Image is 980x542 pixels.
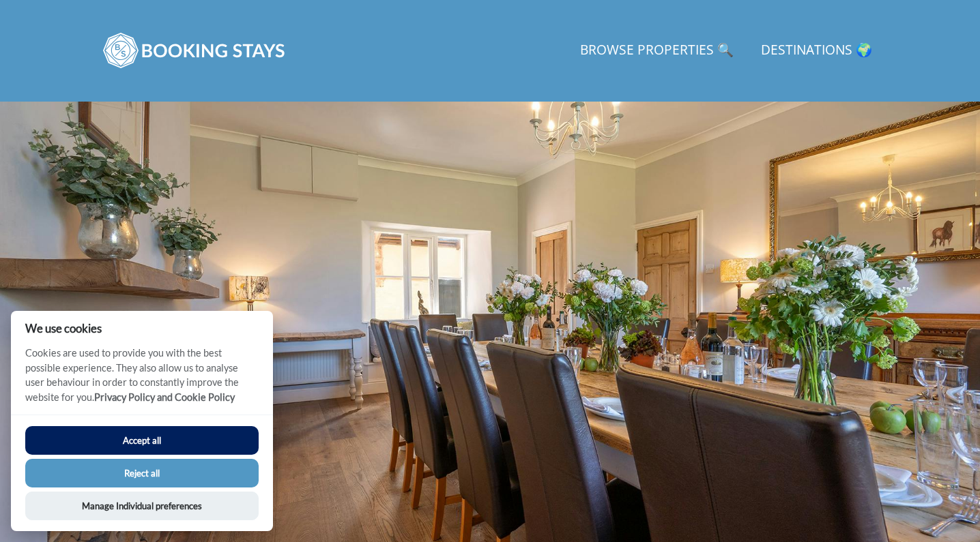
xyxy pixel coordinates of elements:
[25,459,259,487] button: Reject all
[25,426,259,455] button: Accept all
[575,35,739,66] a: Browse Properties 🔍
[11,346,273,415] p: Cookies are used to provide you with the best possible experience. They also allow us to analyse ...
[102,16,287,85] img: BookingStays
[11,322,273,335] h2: We use cookies
[25,492,259,520] button: Manage Individual preferences
[94,391,235,403] a: Privacy Policy and Cookie Policy
[755,35,878,66] a: Destinations 🌍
